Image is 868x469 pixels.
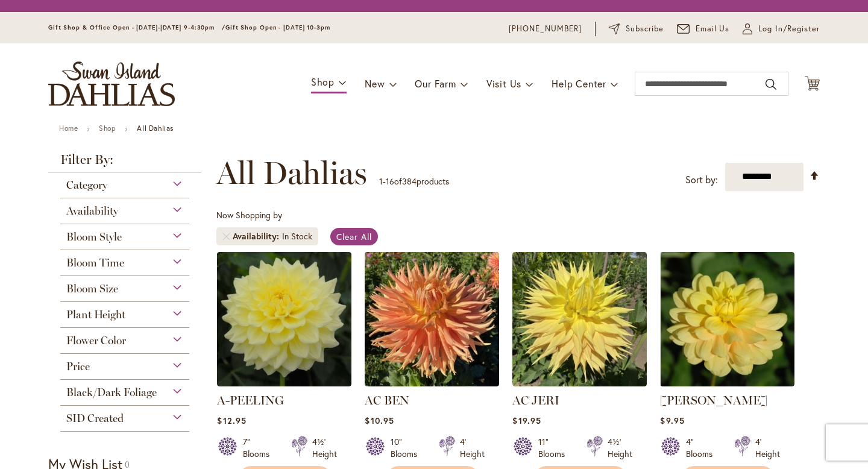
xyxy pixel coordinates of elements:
[48,61,175,106] a: store logo
[217,415,246,426] span: $12.95
[365,77,385,90] span: New
[685,169,718,191] label: Sort by:
[217,393,284,408] a: A-PEELING
[137,124,174,133] strong: All Dahlias
[217,377,351,389] a: A-Peeling
[758,23,820,35] span: Log In/Register
[609,23,664,35] a: Subscribe
[311,75,335,88] span: Shop
[233,230,282,242] span: Availability
[460,436,485,460] div: 4' Height
[66,282,118,295] span: Bloom Size
[336,231,372,242] span: Clear All
[243,436,277,460] div: 7" Blooms
[512,252,647,386] img: AC Jeri
[660,377,794,389] a: AHOY MATEY
[66,230,122,244] span: Bloom Style
[552,77,606,90] span: Help Center
[48,153,201,172] strong: Filter By:
[509,23,582,35] a: [PHONE_NUMBER]
[282,230,312,242] div: In Stock
[66,412,124,425] span: SID Created
[66,334,126,347] span: Flower Color
[538,436,572,460] div: 11" Blooms
[66,386,157,399] span: Black/Dark Foliage
[743,23,820,35] a: Log In/Register
[512,377,647,389] a: AC Jeri
[66,256,124,269] span: Bloom Time
[330,228,378,245] a: Clear All
[59,124,78,133] a: Home
[66,308,125,321] span: Plant Height
[217,252,351,386] img: A-Peeling
[686,436,720,460] div: 4" Blooms
[677,23,730,35] a: Email Us
[660,393,767,408] a: [PERSON_NAME]
[755,436,780,460] div: 4' Height
[66,360,90,373] span: Price
[660,415,684,426] span: $9.95
[766,75,776,94] button: Search
[222,233,230,240] a: Remove Availability In Stock
[365,252,499,386] img: AC BEN
[415,77,456,90] span: Our Farm
[379,175,383,187] span: 1
[660,252,794,386] img: AHOY MATEY
[379,172,449,191] p: - of products
[512,393,559,408] a: AC JERI
[216,209,282,221] span: Now Shopping by
[225,24,330,31] span: Gift Shop Open - [DATE] 10-3pm
[365,415,394,426] span: $10.95
[386,175,394,187] span: 16
[626,23,664,35] span: Subscribe
[365,377,499,389] a: AC BEN
[48,24,225,31] span: Gift Shop & Office Open - [DATE]-[DATE] 9-4:30pm /
[216,155,367,191] span: All Dahlias
[608,436,632,460] div: 4½' Height
[402,175,417,187] span: 384
[312,436,337,460] div: 4½' Height
[391,436,424,460] div: 10" Blooms
[512,415,541,426] span: $19.95
[66,178,107,192] span: Category
[365,393,409,408] a: AC BEN
[486,77,521,90] span: Visit Us
[696,23,730,35] span: Email Us
[66,204,118,218] span: Availability
[99,124,116,133] a: Shop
